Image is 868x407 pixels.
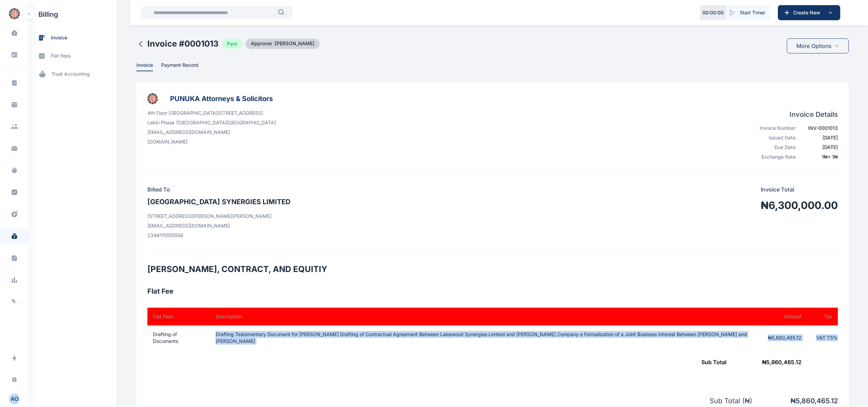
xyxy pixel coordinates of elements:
[791,9,826,16] span: Create New
[29,65,117,83] a: trust accounting
[147,38,219,49] h2: Invoice # 0001013
[752,125,797,132] div: Invoice Number:
[136,62,153,69] span: Invoice
[801,144,838,151] div: [DATE]
[9,393,20,404] button: AO
[807,308,838,325] th: Tax
[51,71,90,78] span: trust accounting
[740,9,765,16] span: Start Timer
[4,393,25,404] button: AO
[147,185,290,194] h4: Billed To
[632,396,752,406] p: Sub Total ( ₦ )
[761,185,838,194] p: Invoice Total
[147,308,207,325] th: Flat Fees
[170,93,273,104] h3: PUNUKA Attorneys & Solicitors
[762,308,807,325] th: Amount
[245,39,320,49] span: Approver : [PERSON_NAME]
[147,129,276,136] p: [EMAIL_ADDRESS][DOMAIN_NAME]
[147,119,276,126] p: Lekki Phase 1 [GEOGRAPHIC_DATA] [GEOGRAPHIC_DATA]
[147,110,276,116] p: 4th Floor [GEOGRAPHIC_DATA][STREET_ADDRESS]
[801,125,838,132] div: INV-0001013
[147,93,158,104] img: businessLogo
[207,325,762,350] td: Drafting Testamentary Document for [PERSON_NAME] Drafting of Contractual Agreement Between Lakewo...
[161,62,198,69] span: Payment Record
[147,264,838,275] h2: [PERSON_NAME], CONTRACT, AND EQUITIY
[752,110,838,119] h4: Invoice Details
[29,47,117,65] a: flat fees
[9,395,20,403] div: A O
[29,29,117,47] a: invoice
[801,134,838,141] div: [DATE]
[761,199,838,211] h1: ₦6,300,000.00
[762,325,807,350] td: ₦5,860,465.12
[726,5,771,20] button: Start Timer
[51,52,71,60] span: flat fees
[207,308,762,325] th: Description
[752,153,797,160] div: Exchange Rate:
[147,325,207,350] td: Drafting of Documents
[147,213,290,220] p: [STREET_ADDRESS][PERSON_NAME][PERSON_NAME]
[51,34,67,41] span: invoice
[807,325,838,350] td: VAT 7.5 %
[147,138,276,145] p: [DOMAIN_NAME]
[147,232,290,239] p: 2348115555556
[222,39,242,49] span: Paid
[796,42,831,50] span: More Options
[752,396,838,406] p: ₦ 5,860,465.12
[801,153,838,160] div: 1 ₦ = 1 ₦
[147,286,838,297] h3: Flat Fee
[147,350,807,374] td: ₦ 5,860,465.12
[701,359,726,366] span: Sub Total
[752,144,797,151] div: Due Date:
[147,222,290,229] p: [EMAIL_ADDRESS][DOMAIN_NAME]
[752,134,797,141] div: Issued Date:
[702,9,724,16] p: 00 : 00 : 00
[147,196,290,207] h3: [GEOGRAPHIC_DATA] SYNERGIES LIMITED
[778,5,840,20] button: Create New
